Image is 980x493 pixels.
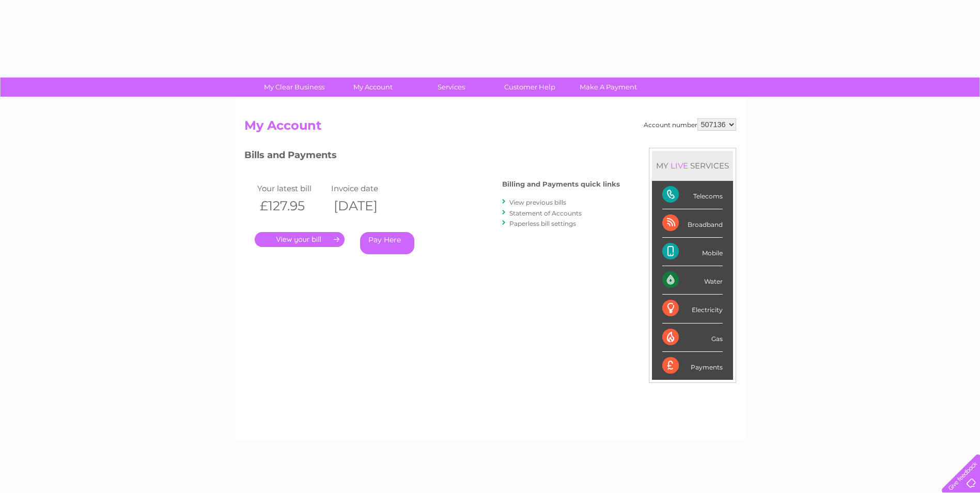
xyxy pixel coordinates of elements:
[487,78,572,97] a: Customer Help
[255,232,345,247] a: .
[662,266,723,295] div: Water
[509,198,566,206] a: View previous bills
[662,181,723,209] div: Telecoms
[329,195,403,217] th: [DATE]
[662,238,723,266] div: Mobile
[329,181,403,195] td: Invoice date
[662,295,723,323] div: Electricity
[662,323,723,352] div: Gas
[502,180,620,188] h4: Billing and Payments quick links
[509,220,576,227] a: Paperless bill settings
[409,78,494,97] a: Services
[509,209,582,217] a: Statement of Accounts
[244,148,620,166] h3: Bills and Payments
[662,209,723,238] div: Broadband
[255,181,329,195] td: Your latest bill
[652,151,733,180] div: MY SERVICES
[255,195,329,217] th: £127.95
[662,352,723,380] div: Payments
[668,161,690,171] div: LIVE
[244,118,736,138] h2: My Account
[566,78,651,97] a: Make A Payment
[330,78,415,97] a: My Account
[360,232,414,254] a: Pay Here
[252,78,337,97] a: My Clear Business
[644,118,736,131] div: Account number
